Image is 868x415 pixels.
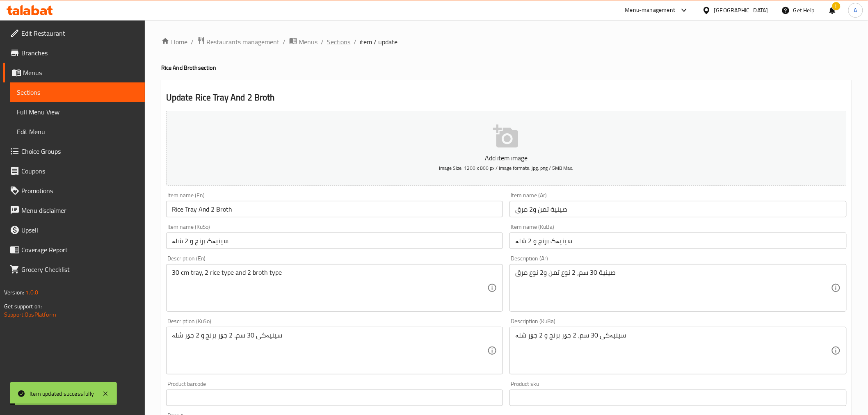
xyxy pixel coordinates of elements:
li: / [354,37,357,47]
span: item / update [360,37,398,47]
input: Enter name KuBa [509,233,847,249]
a: Menus [289,36,318,47]
span: Branches [21,48,138,58]
a: Support.OpsPlatform [4,309,56,320]
li: / [321,37,324,47]
span: Grocery Checklist [21,265,138,274]
a: Sections [10,82,145,102]
a: Restaurants management [197,36,280,47]
div: Item updated successfully [30,389,94,398]
input: Enter name En [166,201,503,217]
div: Menu-management [625,5,676,15]
nav: breadcrumb [161,36,852,47]
a: Sections [327,37,351,47]
li: / [283,37,286,47]
button: Add item imageImage Size: 1200 x 800 px / Image formats: jpg, png / 5MB Max. [166,111,847,186]
input: Enter name Ar [509,201,847,217]
a: Coupons [3,161,145,181]
textarea: صينية 30 سم، 2 نوع تمن و2 نوع مرق [515,269,831,308]
span: Restaurants management [207,37,280,47]
textarea: سینیەکی 30 سم، 2 جۆر برنج و 2 جۆر شلە [515,331,831,370]
span: A [854,6,857,15]
span: Upsell [21,225,138,235]
span: Edit Menu [17,127,138,137]
input: Please enter product sku [509,390,847,406]
span: Promotions [21,186,138,196]
span: Image Size: 1200 x 800 px / Image formats: jpg, png / 5MB Max. [439,163,573,173]
h4: Rice And Broth section [161,64,852,72]
a: Grocery Checklist [3,260,145,279]
a: Edit Restaurant [3,23,145,43]
span: Menus [23,68,138,78]
span: Edit Restaurant [21,28,138,38]
a: Choice Groups [3,141,145,161]
span: Choice Groups [21,146,138,156]
a: Upsell [3,220,145,240]
h2: Update Rice Tray And 2 Broth [166,91,847,104]
span: Coupons [21,166,138,176]
textarea: 30 cm tray, 2 rice type and 2 broth type [172,269,488,308]
textarea: سینیەکی 30 سم، 2 جۆر برنج و 2 جۆر شلە [172,331,488,370]
span: Version: [4,287,24,298]
a: Branches [3,43,145,63]
span: Full Menu View [17,107,138,117]
input: Enter name KuSo [166,233,503,249]
li: / [191,37,194,47]
a: Menus [3,63,145,82]
span: Menus [299,37,318,47]
input: Please enter product barcode [166,390,503,406]
span: Coverage Report [21,245,138,255]
span: Menu disclaimer [21,205,138,215]
a: Full Menu View [10,102,145,122]
a: Home [161,37,187,47]
a: Menu disclaimer [3,201,145,220]
span: 1.0.0 [25,287,38,298]
span: Get support on: [4,301,42,312]
div: [GEOGRAPHIC_DATA] [714,6,768,15]
a: Coverage Report [3,240,145,260]
a: Promotions [3,181,145,201]
p: Add item image [179,153,834,163]
a: Edit Menu [10,122,145,141]
span: Sections [17,87,138,97]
